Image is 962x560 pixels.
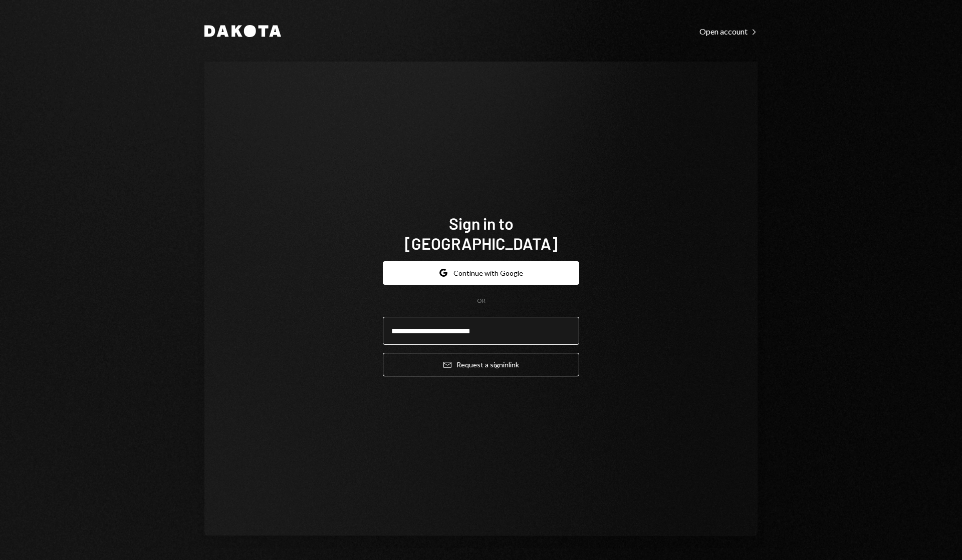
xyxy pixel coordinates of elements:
a: Open account [699,26,758,37]
button: Request a signinlink [383,353,579,376]
h1: Sign in to [GEOGRAPHIC_DATA] [383,213,579,253]
button: Continue with Google [383,261,579,285]
div: Open account [699,27,758,37]
div: OR [477,297,486,305]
